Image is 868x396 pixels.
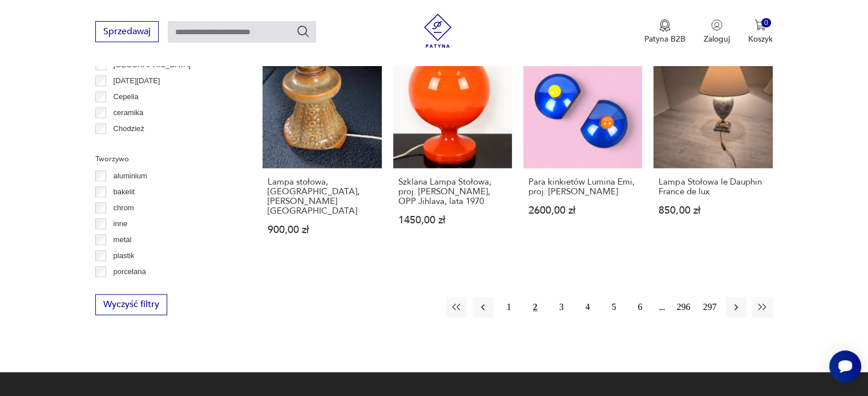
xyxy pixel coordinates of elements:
div: 0 [761,18,771,28]
button: 6 [630,297,651,317]
h3: Lampa Stołowa le Dauphin France de lux [659,177,767,197]
p: Ćmielów [114,138,142,151]
button: 4 [578,297,598,317]
p: aluminium [114,170,147,182]
p: ceramika [114,107,144,119]
p: 1450,00 zł [398,215,507,225]
a: Szklana Lampa Stołowa, proj. Stepan Tabery, OPP Jihlava, lata 1970Szklana Lampa Stołowa, proj. [P... [393,50,512,257]
button: Zaloguj [704,19,730,44]
button: 296 [673,297,694,317]
p: 900,00 zł [268,225,376,235]
iframe: Smartsupp widget button [829,350,861,382]
button: Wyczyść filtry [95,294,167,315]
img: Ikonka użytkownika [711,19,722,31]
a: Lampa stołowa, Mirostowice, A.SadulskiLampa stołowa, [GEOGRAPHIC_DATA], [PERSON_NAME][GEOGRAPHIC_... [263,50,381,257]
p: Koszyk [748,34,773,44]
a: Ikona medaluPatyna B2B [644,19,685,44]
button: 0Koszyk [748,19,773,44]
a: Para kinkietów Lumina Emi, proj. Tommaso CiminiPara kinkietów Lumina Emi, proj. [PERSON_NAME]2600... [523,50,642,257]
p: chrom [114,202,134,214]
p: 850,00 zł [659,206,767,215]
button: 2 [525,297,546,317]
button: Szukaj [296,25,310,38]
p: porcelana [114,266,146,278]
img: Ikona koszyka [754,19,766,31]
p: porcelit [114,281,138,294]
button: Sprzedawaj [95,21,159,42]
img: Patyna - sklep z meblami i dekoracjami vintage [421,14,455,48]
button: 3 [551,297,572,317]
p: plastik [114,250,135,262]
button: 1 [499,297,519,317]
h3: Para kinkietów Lumina Emi, proj. [PERSON_NAME] [528,177,637,197]
button: 5 [604,297,624,317]
p: Chodzież [114,123,144,135]
h3: Lampa stołowa, [GEOGRAPHIC_DATA], [PERSON_NAME][GEOGRAPHIC_DATA] [268,177,376,216]
p: Zaloguj [704,34,730,44]
p: Cepelia [114,91,139,103]
h3: Szklana Lampa Stołowa, proj. [PERSON_NAME], OPP Jihlava, lata 1970 [398,177,507,206]
p: [DATE][DATE] [114,75,160,87]
p: bakelit [114,186,135,198]
p: metal [114,234,132,246]
a: Lampa Stołowa le Dauphin France de luxLampa Stołowa le Dauphin France de lux850,00 zł [653,50,772,257]
img: Ikona medalu [659,19,671,32]
button: 297 [700,297,720,317]
p: Tworzywo [95,153,235,165]
p: 2600,00 zł [528,206,637,215]
p: inne [114,218,128,230]
button: Patyna B2B [644,19,685,44]
p: Patyna B2B [644,34,685,44]
a: Sprzedawaj [95,28,159,36]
